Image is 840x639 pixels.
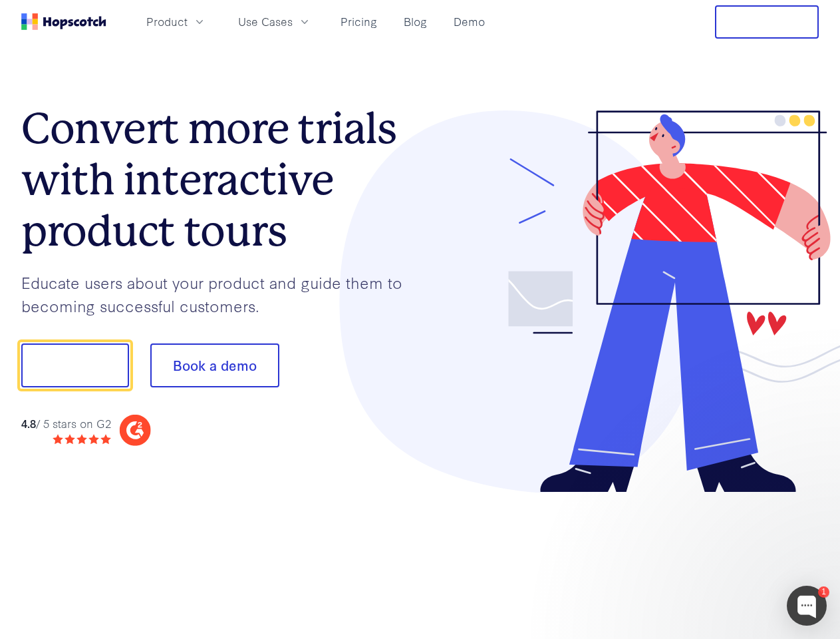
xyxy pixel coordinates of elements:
button: Use Cases [230,11,319,33]
button: Show me! [21,343,129,387]
button: Free Trial [715,5,819,39]
button: Product [138,11,214,33]
a: Blog [398,11,432,33]
button: Book a demo [150,343,279,387]
p: Educate users about your product and guide them to becoming successful customers. [21,271,420,317]
a: Pricing [335,11,382,33]
h1: Convert more trials with interactive product tours [21,103,420,256]
span: Product [146,13,188,30]
div: 1 [818,586,829,598]
div: / 5 stars on G2 [21,415,111,432]
strong: 4.8 [21,415,36,431]
a: Home [21,13,106,30]
span: Use Cases [238,13,293,30]
a: Demo [448,11,490,33]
